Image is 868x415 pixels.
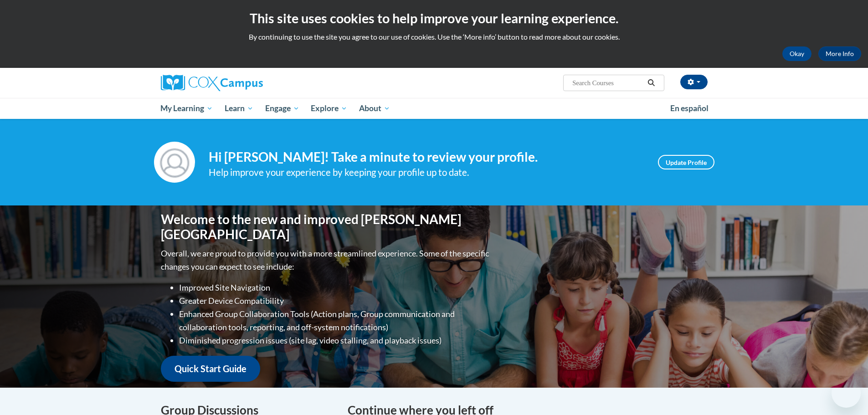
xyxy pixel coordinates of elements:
[179,281,491,294] li: Improved Site Navigation
[7,9,861,27] h2: This site uses cookies to help improve your learning experience.
[219,98,259,119] a: Learn
[832,379,861,408] iframe: Button to launch messaging window
[311,103,347,114] span: Explore
[658,155,714,169] a: Update Profile
[155,98,219,119] a: My Learning
[209,149,644,165] h4: Hi [PERSON_NAME]! Take a minute to review your profile.
[305,98,353,119] a: Explore
[670,103,709,113] span: En español
[161,212,491,242] h1: Welcome to the new and improved [PERSON_NAME][GEOGRAPHIC_DATA]
[179,307,491,334] li: Enhanced Group Collaboration Tools (Action plans, Group communication and collaboration tools, re...
[161,356,260,382] a: Quick Start Guide
[7,32,861,42] p: By continuing to use the site you agree to our use of cookies. Use the ‘More info’ button to read...
[664,99,714,118] a: En español
[225,103,253,114] span: Learn
[161,75,334,91] a: Cox Campus
[571,77,644,88] input: Search Courses
[161,247,491,273] p: Overall, we are proud to provide you with a more streamlined experience. Some of the specific cha...
[644,77,658,88] button: Search
[209,165,644,180] div: Help improve your experience by keeping your profile up to date.
[179,334,491,347] li: Diminished progression issues (site lag, video stalling, and playback issues)
[179,294,491,307] li: Greater Device Compatibility
[147,98,721,119] div: Main menu
[160,103,213,114] span: My Learning
[353,98,396,119] a: About
[818,46,861,61] a: More Info
[161,75,263,91] img: Cox Campus
[359,103,390,114] span: About
[265,103,299,114] span: Engage
[782,46,812,61] button: Okay
[259,98,305,119] a: Engage
[154,142,195,183] img: Profile Image
[680,75,708,89] button: Account Settings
